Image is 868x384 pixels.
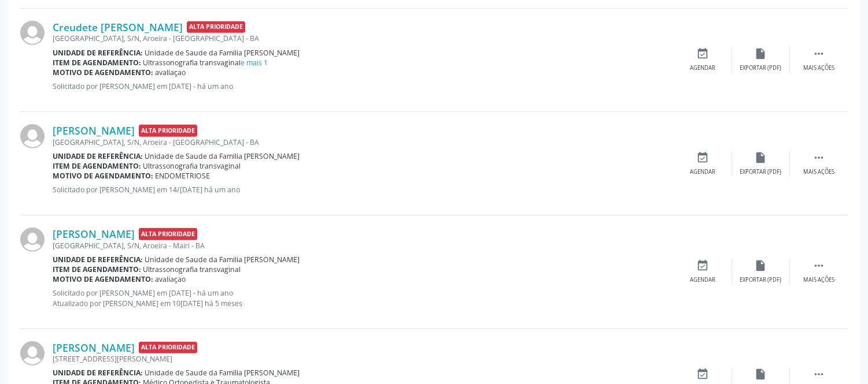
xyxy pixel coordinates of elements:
p: Solicitado por [PERSON_NAME] em [DATE] - há um ano [53,81,674,91]
a: e mais 1 [241,58,268,68]
i:  [812,151,825,164]
div: [GEOGRAPHIC_DATA], S/N, Aroeira - [GEOGRAPHIC_DATA] - BA [53,137,674,147]
img: img [20,228,45,252]
span: Alta Prioridade [187,21,245,33]
b: Unidade de referência: [53,48,143,58]
div: Agendar [690,276,716,284]
span: Ultrassonografia transvaginal [143,161,241,171]
a: [PERSON_NAME] [53,341,135,354]
i: event_available [697,47,710,60]
div: Exportar (PDF) [740,276,782,284]
i:  [812,259,825,272]
b: Unidade de referência: [53,151,143,161]
i: event_available [697,151,710,164]
span: avaliaçao [156,274,186,284]
i: event_available [697,368,710,381]
p: Solicitado por [PERSON_NAME] em 14/[DATE] há um ano [53,185,674,195]
span: Ultrassonografia transvaginal [143,58,268,68]
i: insert_drive_file [755,368,767,381]
a: Creudete [PERSON_NAME] [53,21,183,33]
span: avaliaçao [156,68,186,77]
b: Motivo de agendamento: [53,68,153,77]
span: Ultrassonografia transvaginal [143,264,241,274]
b: Motivo de agendamento: [53,274,153,284]
div: Mais ações [803,168,834,176]
i:  [812,47,825,60]
div: [GEOGRAPHIC_DATA], S/N, Aroeira - [GEOGRAPHIC_DATA] - BA [53,33,674,43]
a: [PERSON_NAME] [53,228,135,240]
div: Mais ações [803,276,834,284]
i: insert_drive_file [755,151,767,164]
img: img [20,124,45,148]
a: [PERSON_NAME] [53,124,135,137]
div: Exportar (PDF) [740,64,782,72]
div: [GEOGRAPHIC_DATA], S/N, Aroeira - Mairi - BA [53,241,674,251]
span: Unidade de Saude da Familia [PERSON_NAME] [145,368,300,378]
b: Unidade de referência: [53,368,143,378]
span: Alta Prioridade [139,228,197,240]
div: Agendar [690,64,716,72]
span: ENDOMETRIOSE [156,171,210,181]
span: Unidade de Saude da Familia [PERSON_NAME] [145,48,300,58]
b: Item de agendamento: [53,58,141,68]
i: insert_drive_file [755,47,767,60]
b: Unidade de referência: [53,255,143,264]
img: img [20,21,45,45]
div: Exportar (PDF) [740,168,782,176]
b: Item de agendamento: [53,161,141,171]
span: Unidade de Saude da Familia [PERSON_NAME] [145,255,300,264]
b: Motivo de agendamento: [53,171,153,181]
p: Solicitado por [PERSON_NAME] em [DATE] - há um ano Atualizado por [PERSON_NAME] em 10[DATE] há 5 ... [53,288,674,308]
span: Alta Prioridade [139,125,197,137]
div: Agendar [690,168,716,176]
div: [STREET_ADDRESS][PERSON_NAME] [53,354,674,364]
i: event_available [697,259,710,272]
i:  [812,368,825,381]
span: Alta Prioridade [139,342,197,354]
b: Item de agendamento: [53,264,141,274]
span: Unidade de Saude da Familia [PERSON_NAME] [145,151,300,161]
div: Mais ações [803,64,834,72]
i: insert_drive_file [755,259,767,272]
